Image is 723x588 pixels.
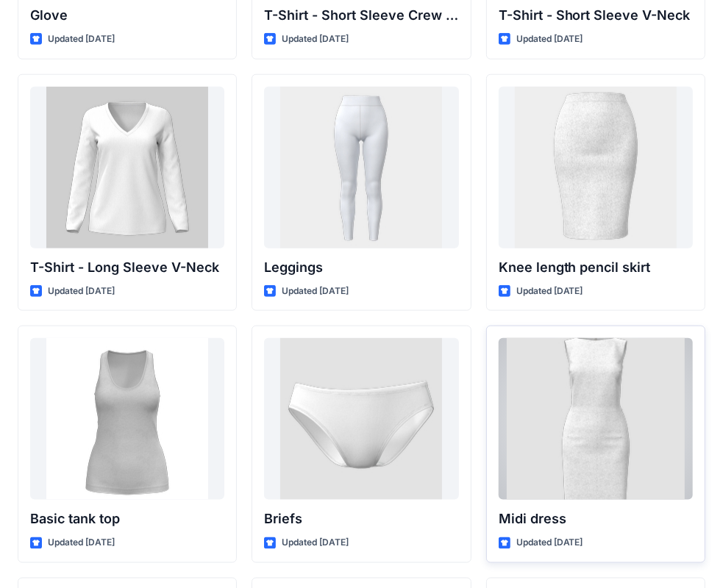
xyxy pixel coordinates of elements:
p: Updated [DATE] [48,535,115,551]
a: Knee length pencil skirt [499,87,693,248]
p: Midi dress [499,509,693,529]
p: Glove [30,5,224,26]
a: T-Shirt - Long Sleeve V-Neck [30,87,224,248]
p: Briefs [264,509,458,529]
p: Updated [DATE] [282,535,349,551]
p: Updated [DATE] [516,32,583,47]
p: Updated [DATE] [282,284,349,299]
p: T-Shirt - Short Sleeve Crew Neck [264,5,458,26]
a: Leggings [264,87,458,248]
p: T-Shirt - Short Sleeve V-Neck [499,5,693,26]
p: Updated [DATE] [282,32,349,47]
p: T-Shirt - Long Sleeve V-Neck [30,257,224,278]
p: Knee length pencil skirt [499,257,693,278]
p: Updated [DATE] [516,284,583,299]
p: Basic tank top [30,509,224,529]
p: Updated [DATE] [48,32,115,47]
p: Updated [DATE] [516,535,583,551]
p: Leggings [264,257,458,278]
a: Briefs [264,338,458,500]
a: Basic tank top [30,338,224,500]
a: Midi dress [499,338,693,500]
p: Updated [DATE] [48,284,115,299]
